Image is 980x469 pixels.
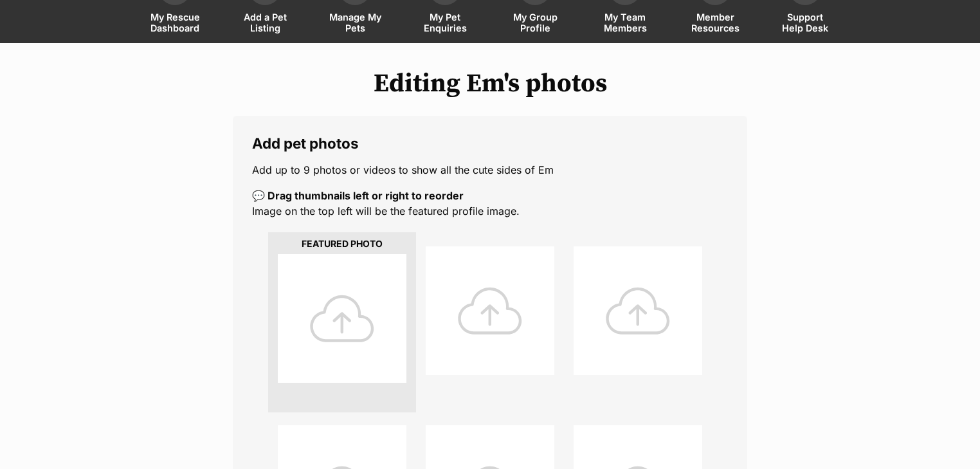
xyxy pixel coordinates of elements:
span: My Team Members [596,12,654,33]
span: My Pet Enquiries [416,12,474,33]
p: Add up to 9 photos or videos to show all the cute sides of Em [252,162,728,178]
span: Support Help Desk [776,12,834,33]
h1: Editing Em's photos [37,69,943,98]
span: Member Resources [686,12,744,33]
p: Image on the top left will be the featured profile image. [252,188,728,219]
span: My Group Profile [506,12,564,33]
legend: Add pet photos [252,135,728,152]
span: My Rescue Dashboard [146,12,204,33]
b: 💬 Drag thumbnails left or right to reorder [252,189,464,202]
span: Manage My Pets [326,12,384,33]
span: Add a Pet Listing [236,12,294,33]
